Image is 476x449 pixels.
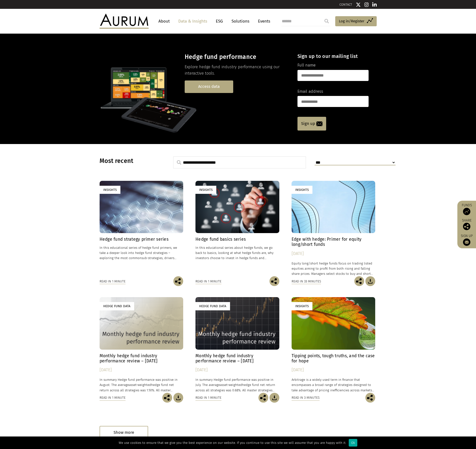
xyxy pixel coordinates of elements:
h4: Edge with hedge: Primer for equity long/short funds [292,237,375,247]
img: Share this post [463,223,470,230]
h3: Most recent [100,157,161,165]
span: asset-weighted [220,383,242,387]
a: Insights Tipping points, tough truths, and the case for hope [DATE] Arbitrage is a widely used te... [292,297,375,393]
img: Share this post [258,393,268,403]
h4: Monthly hedge fund industry performance review – [DATE] [100,353,183,364]
a: Events [256,17,270,26]
div: Read in 1 minute [195,279,221,284]
div: Read in 3 minutes [292,395,320,400]
img: Download Article [173,393,183,403]
span: sub-strategies [142,256,163,260]
p: In this educational series of hedge fund primers, we take a deeper look into hedge fund strategie... [100,245,183,261]
p: In this educational series about hedge funds, we go back to basics, looking at what hedge funds a... [195,245,279,261]
h4: Sign up to our mailing list [297,53,369,59]
img: Access Funds [463,208,470,215]
h3: Hedge fund performance [185,53,289,61]
h4: Monthly hedge fund industry performance review – [DATE] [195,353,279,364]
a: Solutions [229,17,252,26]
a: Hedge Fund Data Monthly hedge fund industry performance review – [DATE] [DATE] In summary Hedge f... [195,297,279,393]
label: Full name [297,62,316,68]
img: Share this post [173,276,183,286]
a: About [156,17,172,26]
img: Download Article [270,393,279,403]
p: Arbitrage is a widely used term in finance that encompasses a broad range of strategies designed ... [292,377,375,393]
div: Insights [292,186,312,194]
a: Log in/Register [335,16,377,26]
div: Hedge Fund Data [100,302,134,310]
h4: Hedge fund basics series [195,237,279,242]
img: Share this post [354,276,364,286]
div: [DATE] [292,367,375,373]
a: Sign up [297,117,326,131]
img: Sign up to our newsletter [463,238,470,246]
a: Funds [460,203,474,215]
div: [DATE] [195,367,279,373]
img: Twitter icon [356,2,361,7]
img: Share this post [270,276,279,286]
a: ESG [213,17,225,26]
div: Insights [100,186,120,194]
p: Explore hedge fund industry performance using our interactive tools. [185,64,289,77]
div: Read in 1 minute [100,279,126,284]
a: Data & Insights [176,17,210,26]
div: Read in 1 minute [100,395,126,400]
a: Sign up [460,234,474,246]
a: Insights Edge with hedge: Primer for equity long/short funds [DATE] Equity long/short hedge funds... [292,181,375,276]
div: Read in 33 minutes [292,279,321,284]
input: Submit [322,16,332,26]
img: Download Article [365,276,375,286]
div: Share [460,219,474,230]
img: email-icon [316,121,322,126]
div: Read in 1 minute [195,395,221,400]
span: Log in/Register [339,18,364,24]
img: Share this post [162,393,172,403]
a: CONTACT [339,3,352,6]
label: Email address [297,88,323,95]
img: Linkedin icon [372,2,377,7]
div: Insights [292,302,312,310]
h4: Hedge fund strategy primer series [100,237,183,242]
a: Insights Hedge fund basics series In this educational series about hedge funds, we go back to bas... [195,181,279,276]
img: Instagram icon [364,2,369,7]
a: Insights Hedge fund strategy primer series In this educational series of hedge fund primers, we t... [100,181,183,276]
p: In summary Hedge fund performance was positive in July. The average hedge fund net return across ... [195,377,279,393]
p: Equity long/short hedge funds focus on trading listed equities aiming to profit from both rising ... [292,261,375,276]
div: [DATE] [100,367,183,373]
img: Share this post [365,393,375,403]
div: Insights [195,186,216,194]
span: asset-weighted [129,383,151,387]
div: [DATE] [292,250,375,257]
img: Aurum [100,14,149,28]
p: In summary Hedge fund performance was positive in August. The average hedge fund net return acros... [100,377,183,393]
h4: Tipping points, tough truths, and the case for hope [292,353,375,364]
div: Ok [349,439,357,447]
a: Hedge Fund Data Monthly hedge fund industry performance review – [DATE] [DATE] In summary Hedge f... [100,297,183,393]
a: Access data [185,80,233,93]
img: search.svg [177,160,181,165]
div: Hedge Fund Data [195,302,230,310]
div: Show more [100,426,148,439]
